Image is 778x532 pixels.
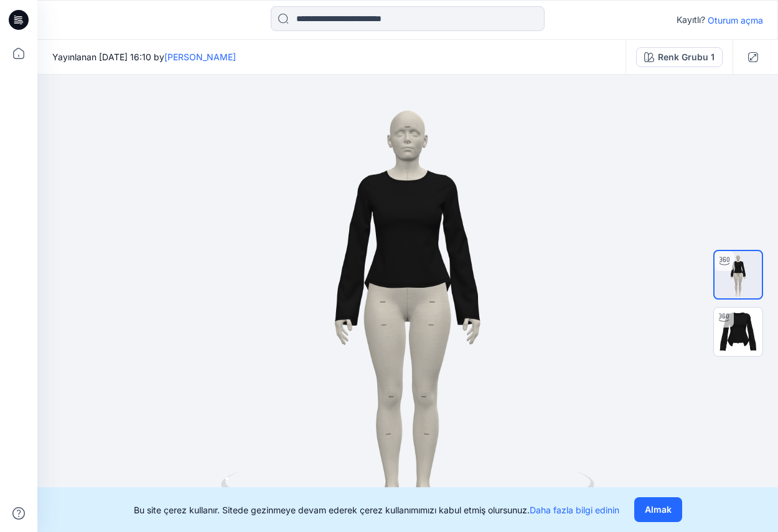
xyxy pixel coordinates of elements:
[677,12,705,27] p: Kayıtlı?
[164,52,236,62] a: [PERSON_NAME]
[658,50,715,64] div: Renk Grubu 1
[530,505,619,515] a: Daha fazla bilgi edinin
[715,251,762,298] img: Arşiv
[52,50,236,63] span: Yayınlanan [DATE] 16:10 by
[134,503,619,516] p: Bu site çerez kullanır. Sitede gezinmeye devam ederek çerez kullanımımızı kabul etmiş olursunuz.
[714,308,762,356] img: Arşiv
[708,14,763,27] p: Oturum açma
[636,47,723,67] button: Renk Grubu 1
[634,497,682,522] button: Almak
